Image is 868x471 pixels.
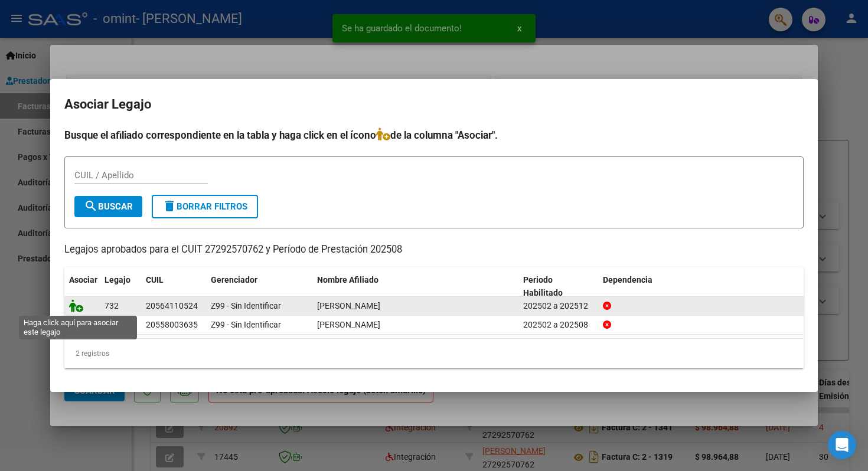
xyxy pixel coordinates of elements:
[312,267,518,306] datatable-header-cell: Nombre Afiliado
[523,275,563,298] span: Periodo Habilitado
[64,127,804,143] h4: Busque el afiliado correspondiente en la tabla y haga click en el ícono de la columna "Asociar".
[64,267,100,306] datatable-header-cell: Asociar
[146,275,164,284] span: CUIL
[211,320,281,329] span: Z99 - Sin Identificar
[146,299,198,313] div: 20564110524
[141,267,206,306] datatable-header-cell: CUIL
[105,320,119,329] span: 625
[64,339,804,368] div: 2 registros
[100,267,141,306] datatable-header-cell: Legajo
[603,275,652,284] span: Dependencia
[523,299,593,313] div: 202502 a 202512
[828,431,856,459] div: Open Intercom Messenger
[64,243,804,257] p: Legajos aprobados para el CUIT 27292570762 y Período de Prestación 202508
[64,93,804,116] h2: Asociar Legajo
[69,275,97,284] span: Asociar
[74,196,142,217] button: Buscar
[146,318,198,332] div: 20558003635
[152,195,258,218] button: Borrar Filtros
[84,199,98,213] mat-icon: search
[162,201,247,212] span: Borrar Filtros
[206,267,312,306] datatable-header-cell: Gerenciador
[317,275,378,284] span: Nombre Afiliado
[523,318,593,332] div: 202502 a 202508
[211,301,281,310] span: Z99 - Sin Identificar
[518,267,598,306] datatable-header-cell: Periodo Habilitado
[105,301,119,310] span: 732
[211,275,257,284] span: Gerenciador
[162,199,177,213] mat-icon: delete
[317,320,380,329] span: CARDOSO VALENTIN MANUEL
[105,275,130,284] span: Legajo
[317,301,380,310] span: CARDOSO RAMIRO EZEQUIEL
[598,267,804,306] datatable-header-cell: Dependencia
[84,201,133,212] span: Buscar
